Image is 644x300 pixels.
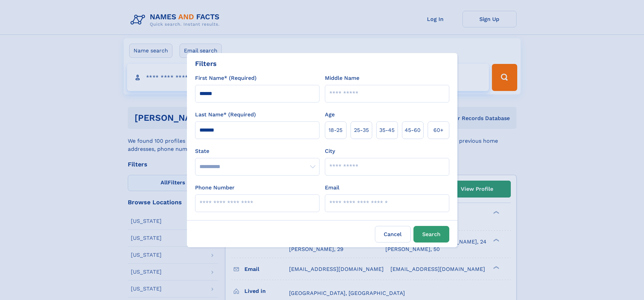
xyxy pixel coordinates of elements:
[195,74,257,82] label: First Name* (Required)
[195,147,319,155] label: State
[195,184,235,192] label: Phone Number
[354,126,369,134] span: 25‑35
[195,111,256,119] label: Last Name* (Required)
[325,184,339,192] label: Email
[325,147,335,155] label: City
[325,111,335,119] label: Age
[433,126,444,134] span: 60+
[195,59,217,69] div: Filters
[379,126,395,134] span: 35‑45
[375,226,411,243] label: Cancel
[325,74,359,82] label: Middle Name
[405,126,421,134] span: 45‑60
[413,226,449,243] button: Search
[329,126,342,134] span: 18‑25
